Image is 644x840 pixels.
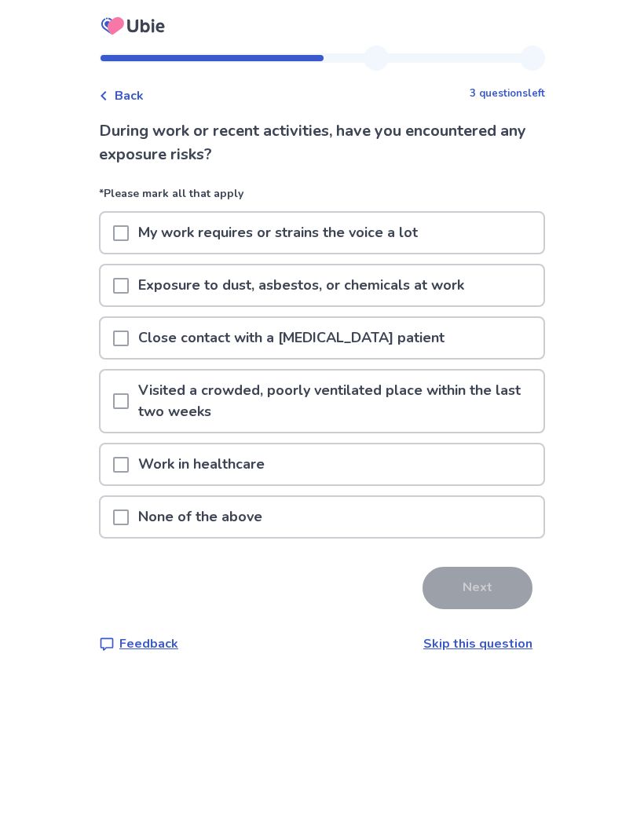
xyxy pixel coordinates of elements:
[99,185,545,211] p: *Please mark all that apply
[129,444,274,484] p: Work in healthcare
[470,86,545,102] p: 3 questions left
[129,213,427,253] p: My work requires or strains the voice a lot
[99,634,178,653] a: Feedback
[115,86,144,105] span: Back
[99,119,545,166] p: During work or recent activities, have you encountered any exposure risks?
[423,635,532,652] a: Skip this question
[423,567,532,609] button: Next
[129,265,474,305] p: Exposure to dust, asbestos, or chemicals at work
[129,318,454,358] p: Close contact with a [MEDICAL_DATA] patient
[129,371,543,432] p: Visited a crowded, poorly ventilated place within the last two weeks
[119,634,178,653] p: Feedback
[129,497,272,537] p: None of the above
